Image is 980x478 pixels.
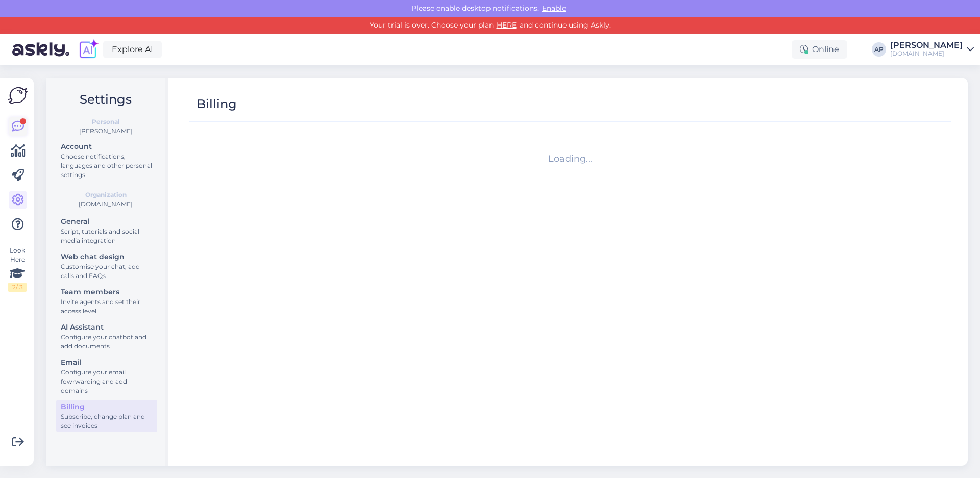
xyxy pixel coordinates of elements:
[61,297,153,316] div: Invite agents and set their access level
[54,127,157,136] div: [PERSON_NAME]
[61,216,153,227] div: General
[61,141,153,152] div: Account
[61,357,153,368] div: Email
[872,42,886,57] div: AP
[197,94,237,114] div: Billing
[61,322,153,333] div: AI Assistant
[54,199,157,209] div: [DOMAIN_NAME]
[56,215,157,247] a: GeneralScript, tutorials and social media integration
[8,86,28,105] img: Askly Logo
[61,333,153,351] div: Configure your chatbot and add documents
[494,20,520,30] a: HERE
[61,227,153,245] div: Script, tutorials and social media integration
[61,262,153,281] div: Customise your chat, add calls and FAQs
[56,250,157,282] a: Web chat designCustomise your chat, add calls and FAQs
[54,90,157,109] h2: Settings
[61,251,153,262] div: Web chat design
[890,41,963,49] div: [PERSON_NAME]
[539,4,569,13] span: Enable
[85,190,127,199] b: Organization
[92,117,120,127] b: Personal
[56,400,157,432] a: BillingSubscribe, change plan and see invoices
[56,320,157,353] a: AI AssistantConfigure your chatbot and add documents
[103,41,162,58] a: Explore AI
[56,356,157,397] a: EmailConfigure your email fowrwarding and add domains
[61,412,153,431] div: Subscribe, change plan and see invoices
[8,283,27,292] div: 2 / 3
[890,49,963,58] div: [DOMAIN_NAME]
[61,152,153,180] div: Choose notifications, languages and other personal settings
[8,246,27,292] div: Look Here
[61,287,153,297] div: Team members
[193,152,947,166] div: Loading...
[61,401,153,412] div: Billing
[56,140,157,181] a: AccountChoose notifications, languages and other personal settings
[78,39,99,60] img: explore-ai
[890,41,974,58] a: [PERSON_NAME][DOMAIN_NAME]
[61,368,153,395] div: Configure your email fowrwarding and add domains
[792,40,847,59] div: Online
[56,285,157,317] a: Team membersInvite agents and set their access level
